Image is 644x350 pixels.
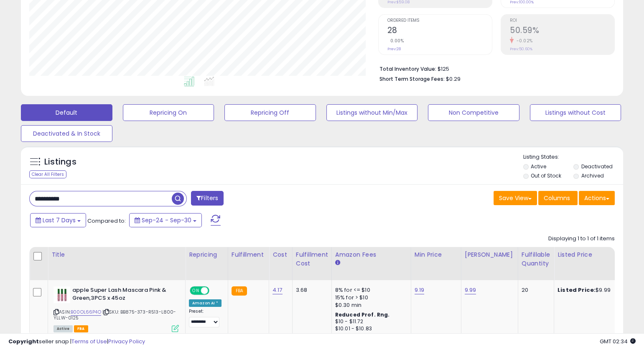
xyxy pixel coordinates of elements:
[335,301,405,309] div: $0.30 min
[208,287,221,294] span: OFF
[53,325,73,332] span: All listings currently available for purchase on Amazon
[53,286,70,303] img: 41H47tJLABL._SL40_.jpg
[296,250,328,268] div: Fulfillment Cost
[272,250,289,259] div: Cost
[326,104,418,121] button: Listings without Min/Max
[379,63,608,73] li: $125
[530,104,621,121] button: Listings without Cost
[232,286,247,296] small: FBA
[21,125,112,142] button: Deactivated & In Stock
[123,104,214,121] button: Repricing On
[446,75,461,83] span: $0.29
[531,163,546,170] label: Active
[335,325,405,332] div: $10.01 - $10.83
[29,170,66,178] div: Clear All Filters
[8,337,39,345] strong: Copyright
[415,250,458,259] div: Min Price
[72,286,174,304] b: apple Super Lash Mascara Pink & Green,3PCS x 45oz
[8,338,145,346] div: seller snap | |
[335,294,405,301] div: 15% for > $10
[557,286,627,294] div: $9.99
[53,309,176,321] span: | SKU: BB875-373-R513-L800-YLLW-0125
[335,286,405,294] div: 8% for <= $10
[71,337,107,345] a: Terms of Use
[87,217,126,225] span: Compared to:
[30,213,86,227] button: Last 7 Days
[129,213,202,227] button: Sep-24 - Sep-30
[581,163,613,170] label: Deactivated
[335,259,340,267] small: Amazon Fees.
[387,38,404,44] small: 0.00%
[581,172,604,179] label: Archived
[523,153,623,161] p: Listing States:
[189,299,221,307] div: Amazon AI *
[387,46,401,51] small: Prev: 28
[53,286,179,331] div: ASIN:
[21,104,112,121] button: Default
[387,18,492,23] span: Ordered Items
[522,286,547,294] div: 20
[191,287,201,294] span: ON
[548,235,615,243] div: Displaying 1 to 1 of 1 items
[224,104,316,121] button: Repricing Off
[415,286,425,294] a: 9.19
[514,38,533,44] small: -0.02%
[142,216,191,224] span: Sep-24 - Sep-30
[522,250,550,268] div: Fulfillable Quantity
[544,194,570,202] span: Columns
[557,250,630,259] div: Listed Price
[191,191,224,206] button: Filters
[531,172,561,179] label: Out of Stock
[538,191,578,205] button: Columns
[579,191,615,205] button: Actions
[379,75,445,82] b: Short Term Storage Fees:
[387,26,492,37] h2: 28
[510,46,532,51] small: Prev: 50.60%
[335,318,405,325] div: $10 - $11.72
[557,286,596,294] b: Listed Price:
[335,250,407,259] div: Amazon Fees
[465,286,476,294] a: 9.99
[510,18,614,23] span: ROI
[465,250,514,259] div: [PERSON_NAME]
[494,191,537,205] button: Save View
[71,309,101,316] a: B00OL66P4O
[74,325,88,332] span: FBA
[428,104,519,121] button: Non Competitive
[189,250,224,259] div: Repricing
[379,65,436,72] b: Total Inventory Value:
[510,26,614,37] h2: 50.59%
[335,311,390,318] b: Reduced Prof. Rng.
[51,250,182,259] div: Title
[44,156,76,168] h5: Listings
[272,286,283,294] a: 4.17
[189,309,221,327] div: Preset:
[43,216,76,224] span: Last 7 Days
[108,337,145,345] a: Privacy Policy
[296,286,325,294] div: 3.68
[600,337,636,345] span: 2025-10-9 02:34 GMT
[232,250,265,259] div: Fulfillment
